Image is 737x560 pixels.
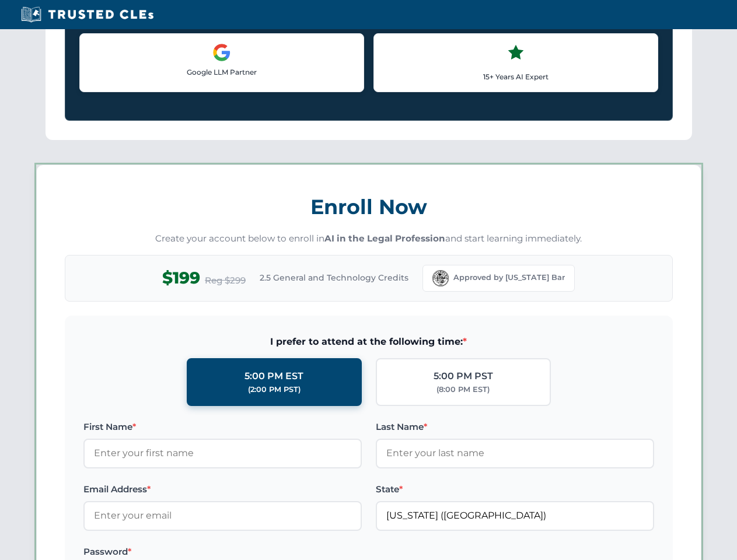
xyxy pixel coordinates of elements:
span: Approved by [US_STATE] Bar [453,272,565,283]
strong: AI in the Legal Profession [324,233,445,244]
h3: Enroll Now [65,188,673,225]
input: Enter your email [83,501,362,530]
div: 5:00 PM EST [244,369,303,384]
img: Trusted CLEs [18,6,157,23]
label: Password [83,545,362,559]
input: Enter your last name [376,439,654,468]
img: Florida Bar [432,270,449,286]
span: I prefer to attend at the following time: [83,334,654,349]
span: $199 [162,265,200,291]
input: Enter your first name [83,439,362,468]
label: First Name [83,420,362,434]
label: Email Address [83,482,362,496]
span: Reg $299 [205,274,246,288]
label: Last Name [376,420,654,434]
p: 15+ Years AI Expert [383,71,648,82]
label: State [376,482,654,496]
input: Florida (FL) [376,501,654,530]
div: (8:00 PM EST) [436,384,490,395]
span: 2.5 General and Technology Credits [260,271,408,284]
div: (2:00 PM PST) [248,384,301,395]
div: 5:00 PM PST [434,369,493,384]
img: Google [212,43,231,62]
p: Google LLM Partner [89,66,354,78]
p: Create your account below to enroll in and start learning immediately. [65,232,673,246]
